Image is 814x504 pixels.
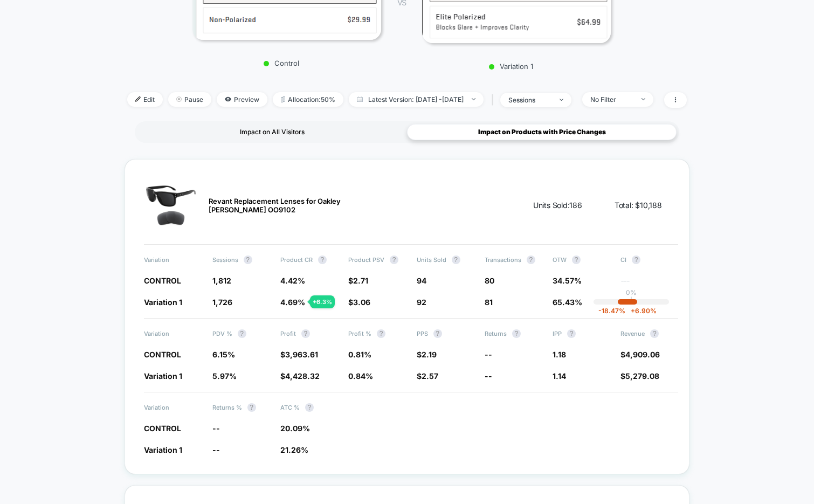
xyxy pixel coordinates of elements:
span: Returns % [212,403,270,412]
p: Variation 1 [417,62,605,71]
span: Variation 1 [144,371,182,381]
div: No Filter [590,95,633,103]
span: CONTROL [144,350,181,359]
span: Product CR [280,256,337,264]
img: rebalance [281,96,285,102]
span: CONTROL [144,424,181,433]
span: Edit [127,92,163,107]
span: Sessions [212,256,270,264]
img: calendar [357,96,363,102]
button: ? [305,403,314,412]
span: CONTROL [144,276,181,285]
span: 1.18 [553,350,566,359]
span: $3,963.61 [280,350,318,359]
p: Control [187,59,376,67]
span: 94 [417,276,426,285]
span: 6.15% [212,350,235,359]
button: ? [433,329,442,338]
button: ? [390,256,398,264]
span: -- [485,350,492,359]
img: end [560,99,563,101]
span: Product PSV [348,256,405,264]
span: Revant Replacement Lenses for Oakley [PERSON_NAME] OO9102 [209,197,370,214]
button: ? [247,403,256,412]
span: $2.57 [417,371,438,381]
div: sessions [508,96,551,104]
span: 20.09% [280,424,310,433]
span: | [489,92,500,108]
span: + [631,307,635,315]
span: 5.97% [212,371,237,381]
button: ? [244,256,252,264]
button: ? [572,256,581,264]
span: Preview [217,92,267,107]
span: PPS [417,329,474,338]
span: $2.71 [348,276,368,285]
span: 92 [417,298,426,307]
button: ? [238,329,246,338]
span: Variation 1 [144,298,182,307]
span: Latest Version: [DATE] - [DATE] [349,92,484,107]
span: 0.81% [348,350,371,359]
span: -18.47 % [598,307,625,315]
p: 0% [626,288,637,296]
span: Allocation: 50% [273,92,343,107]
span: -- [485,371,492,381]
span: -- [212,424,220,433]
button: ? [452,256,460,264]
div: + 6.3 % [310,295,335,308]
span: $4,909.06 [620,350,660,359]
img: end [641,98,645,100]
span: ATC % [280,403,337,412]
button: ? [650,329,659,338]
p: | [630,296,632,305]
button: ? [567,329,576,338]
span: Units Sold: 186 [533,200,582,211]
img: end [472,98,475,100]
span: Units Sold [417,256,474,264]
span: 4.42% [280,276,305,285]
span: IPP [553,329,610,338]
span: 6.90 % [625,307,657,315]
span: Variation [144,256,201,264]
img: edit [135,96,141,102]
button: ? [377,329,385,338]
span: PDV % [212,329,270,338]
div: Impact on Products with Price Changes [407,124,677,140]
span: 4.69% [280,298,305,307]
span: Variation 1 [144,445,182,454]
span: Revenue [620,329,678,338]
img: end [176,96,182,102]
span: 1.14 [553,371,566,381]
button: ? [512,329,521,338]
span: 1,812 [212,276,231,285]
span: $2.19 [417,350,437,359]
span: Total: $ 10,188 [615,200,662,211]
button: ? [527,256,535,264]
span: $5,279.08 [620,371,659,381]
span: 0.84% [348,371,373,381]
span: --- [620,278,678,286]
span: $3.06 [348,298,370,307]
button: ? [301,329,310,338]
span: $4,428.32 [280,371,320,381]
span: 80 [485,276,494,285]
span: -- [212,445,220,454]
div: Impact on All Visitors [137,124,407,140]
span: Variation [144,329,201,338]
span: 1,726 [212,298,232,307]
span: Variation [144,403,201,412]
span: 81 [485,298,493,307]
span: 65.43% [553,298,582,307]
span: Transactions [485,256,542,264]
span: 21.26% [280,445,308,454]
span: Profit % [348,329,405,338]
span: CI [620,256,678,264]
span: OTW [553,256,610,264]
span: 34.57% [553,276,582,285]
span: Returns [485,329,542,338]
img: Revant Replacement Lenses for Oakley Holbrook OO9102 [144,178,198,232]
button: ? [632,256,640,264]
span: Profit [280,329,337,338]
button: ? [318,256,327,264]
